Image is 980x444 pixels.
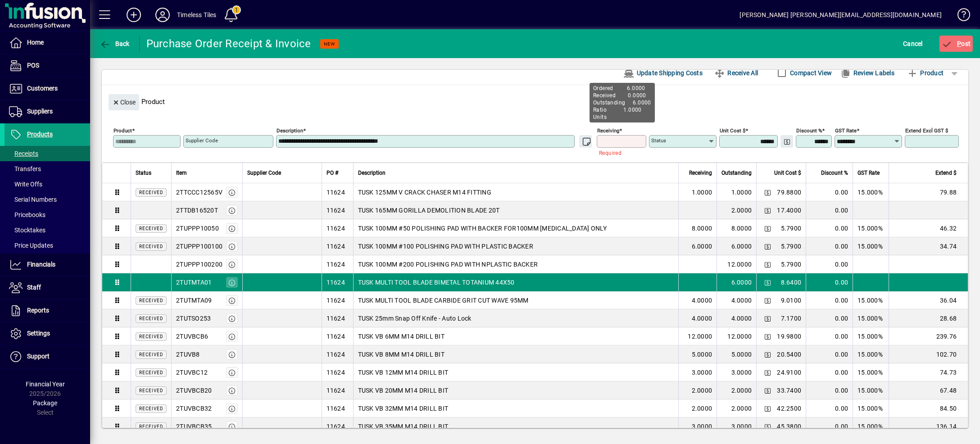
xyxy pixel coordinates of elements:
[717,363,756,381] td: 3.0000
[322,417,353,435] td: 11624
[322,201,353,219] td: 11624
[5,276,90,299] a: Staff
[781,242,802,251] span: 5.7900
[853,345,889,363] td: 15.000%
[781,278,802,287] span: 8.6400
[957,40,961,47] span: P
[353,309,679,327] td: TUSK 25mm Snap Off Knife - Auto Lock
[597,127,619,134] mat-label: Receiving
[176,224,219,233] div: 2TUPPP10050
[176,168,187,178] span: Item
[889,291,968,309] td: 36.04
[721,168,752,178] span: Outstanding
[139,370,163,375] span: Received
[853,399,889,417] td: 15.000%
[692,224,712,233] span: 8.0000
[112,95,136,110] span: Close
[761,420,774,433] button: Change Price Levels
[327,168,338,178] span: PO #
[5,192,90,207] a: Serial Numbers
[353,255,679,273] td: TUSK 100MM #200 POLISHING PAD WITH NPLASTIC BACKER
[761,258,774,271] button: Change Price Levels
[353,417,679,435] td: TUSK VB 35MM M14 DRILL BIT
[322,255,353,273] td: 11624
[27,85,58,92] span: Customers
[186,137,218,144] mat-label: Supplier Code
[353,345,679,363] td: TUSK VB 8MM M14 DRILL BIT
[139,226,163,231] span: Received
[806,219,853,237] td: 0.00
[322,381,353,399] td: 11624
[322,291,353,309] td: 11624
[796,127,822,134] mat-label: Discount %
[100,40,130,47] span: Back
[692,404,712,413] span: 2.0000
[857,168,880,178] span: GST Rate
[102,85,968,113] div: Product
[889,327,968,345] td: 239.76
[5,161,90,177] a: Transfers
[176,242,222,251] div: 2TUPPP100100
[889,417,968,435] td: 136.14
[176,188,222,197] div: 2TTCCC12565V
[106,98,141,106] app-page-header-button: Close
[176,206,218,215] div: 2TTDB16520T
[889,183,968,201] td: 79.88
[322,345,353,363] td: 11624
[176,350,200,359] div: 2TUVB8
[27,108,53,115] span: Suppliers
[761,240,774,253] button: Change Price Levels
[806,381,853,399] td: 0.00
[692,350,712,359] span: 5.0000
[590,83,655,122] div: Ordered 6.0000 Received 0.0000 Outstanding 6.0000 Ratio 1.0000 Units
[692,422,712,431] span: 3.0000
[176,278,212,287] div: 2TUTMTA01
[935,168,957,178] span: Extend $
[177,8,216,22] div: Timeless Tiles
[322,183,353,201] td: 11624
[353,381,679,399] td: TUSK VB 20MM M14 DRILL BIT
[176,332,208,341] div: 2TUVBCB6
[781,296,802,305] span: 9.0100
[806,237,853,255] td: 0.00
[777,386,801,395] span: 33.7400
[717,219,756,237] td: 8.0000
[761,222,774,235] button: Change Price Levels
[717,417,756,435] td: 3.0000
[322,327,353,345] td: 11624
[322,273,353,291] td: 11624
[717,273,756,291] td: 6.0000
[717,327,756,345] td: 12.0000
[9,227,45,234] span: Stocktakes
[781,314,802,323] span: 7.1700
[5,207,90,222] a: Pricebooks
[835,127,857,134] mat-label: GST rate
[247,168,281,178] span: Supplier Code
[119,7,148,23] button: Add
[689,168,712,178] span: Receiving
[806,201,853,219] td: 0.00
[26,381,65,388] span: Financial Year
[889,219,968,237] td: 46.32
[720,127,745,134] mat-label: Unit Cost $
[740,8,942,22] div: [PERSON_NAME] [PERSON_NAME][EMAIL_ADDRESS][DOMAIN_NAME]
[139,298,163,303] span: Received
[889,399,968,417] td: 84.50
[806,327,853,345] td: 0.00
[717,381,756,399] td: 2.0000
[761,312,774,325] button: Change Price Levels
[176,368,208,377] div: 2TUVBC12
[5,322,90,345] a: Settings
[853,363,889,381] td: 15.000%
[717,201,756,219] td: 2.0000
[781,260,802,269] span: 5.7900
[322,399,353,417] td: 11624
[176,404,212,413] div: 2TUVBCB32
[90,36,140,52] app-page-header-button: Back
[939,36,973,52] button: Post
[5,32,90,54] a: Home
[781,224,802,233] span: 5.7900
[109,94,139,110] button: Close
[9,211,45,218] span: Pricebooks
[27,353,50,360] span: Support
